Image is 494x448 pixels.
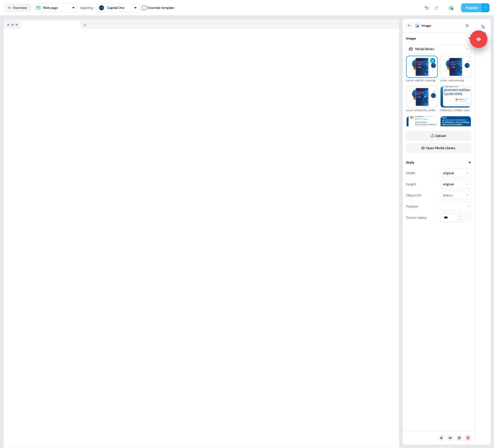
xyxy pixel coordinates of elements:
[406,169,415,178] div: Width
[443,193,452,198] div: Select
[406,78,438,83] div: cover-capital-one.png
[4,19,89,29] img: Browser topbar
[443,181,454,187] div: original
[147,5,174,11] div: Override template
[406,143,471,153] button: Open Media Library
[441,57,471,76] img: cover-cencora.png
[406,108,438,113] div: cover-[PERSON_NAME]-fabre_(2).png
[406,131,471,141] button: Upload
[4,3,31,12] button: Overview
[440,191,471,200] button: Select
[406,160,471,165] button: Style
[107,5,125,11] div: Capital One
[43,5,58,11] div: Web page
[475,22,491,35] button: Edits
[441,82,471,112] img: Pierre-Fabre-Linkedin-Banner-04.png
[407,87,437,106] img: cover-pierre-fabre_(2).png
[422,23,431,28] span: Image
[96,3,140,12] button: Capital One
[406,191,421,200] div: Object Fit
[440,78,472,83] div: cover-cencora.png
[415,46,434,52] div: Media library
[406,36,471,41] button: Image
[440,108,472,113] div: [PERSON_NAME]-Linkedin-Banner-04.png
[406,202,418,211] div: Position
[407,57,437,76] img: cover-capital-one.png
[461,3,482,12] button: Publish
[406,160,414,165] div: Style
[406,213,427,222] div: Corner radius
[443,170,454,176] div: original
[406,36,416,41] div: Image
[80,5,93,11] div: targeting
[406,180,416,189] div: Height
